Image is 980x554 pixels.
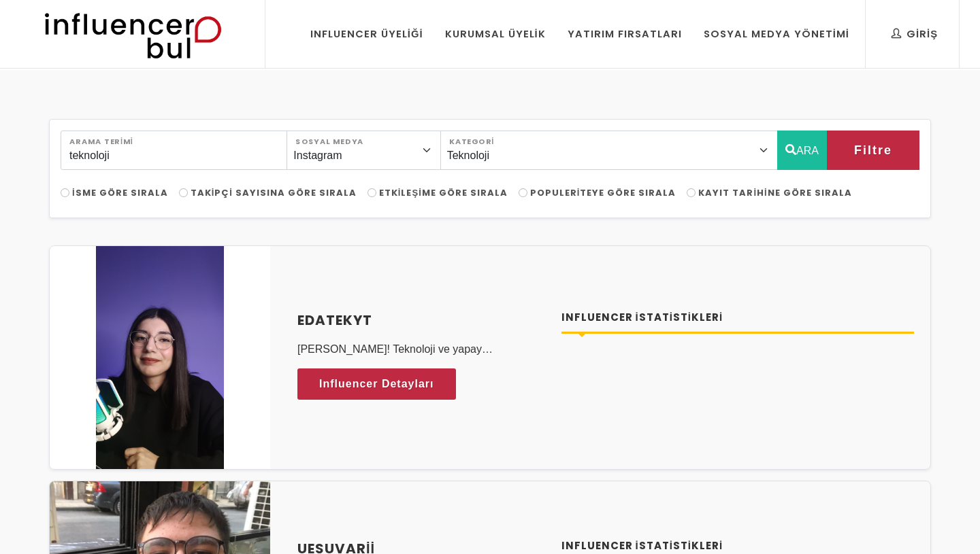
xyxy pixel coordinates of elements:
[561,310,915,326] h4: Influencer İstatistikleri
[310,27,423,41] div: Influencer Üyeliği
[379,186,508,199] span: Etkileşime Göre Sırala
[530,186,676,199] span: Populeriteye Göre Sırala
[519,188,527,197] input: Populeriteye Göre Sırala
[179,188,188,197] input: Takipçi Sayısına Göre Sırala
[777,131,827,170] button: ARA
[698,186,851,199] span: Kayıt Tarihine Göre Sırala
[704,27,849,41] div: Sosyal Medya Yönetimi
[297,368,456,400] a: Influencer Detayları
[191,186,357,199] span: Takipçi Sayısına Göre Sırala
[854,139,892,162] span: Filtre
[892,27,938,41] div: Giriş
[687,188,696,197] input: Kayıt Tarihine Göre Sırala
[61,188,69,197] input: İsme Göre Sırala
[297,310,545,330] a: edatekyt
[445,27,546,41] div: Kurumsal Üyelik
[827,131,919,170] button: Filtre
[61,131,287,170] input: Search..
[72,186,168,199] span: İsme Göre Sırala
[561,538,915,554] h4: Influencer İstatistikleri
[297,341,545,358] p: [PERSON_NAME]! Teknoloji ve yapay [PERSON_NAME] üzerine içerikler üretiyorum.
[367,188,376,197] input: Etkileşime Göre Sırala
[319,374,434,394] span: Influencer Detayları
[568,27,682,41] div: Yatırım Fırsatları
